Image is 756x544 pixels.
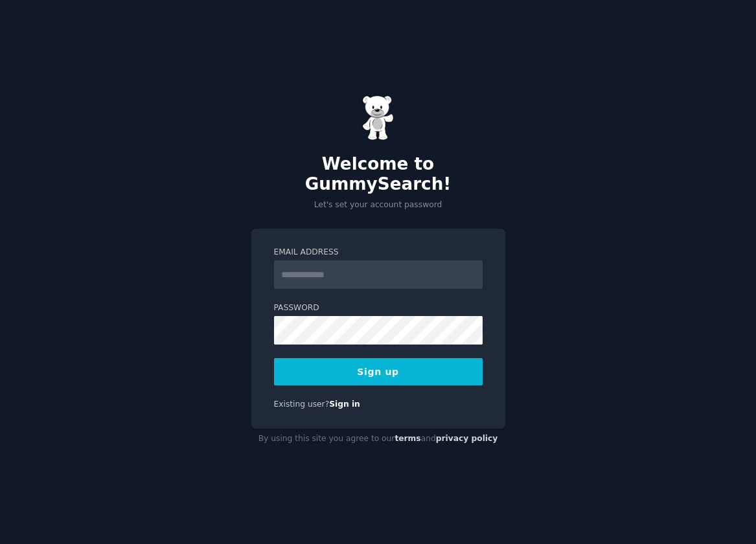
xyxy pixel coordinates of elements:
[251,429,505,449] div: By using this site you agree to our and
[251,154,505,195] h2: Welcome to GummySearch!
[436,434,498,443] a: privacy policy
[395,434,420,443] a: terms
[329,400,360,409] a: Sign in
[362,95,395,141] img: Gummy Bear
[274,358,483,385] button: Sign up
[274,247,483,258] label: Email Address
[251,199,505,211] p: Let's set your account password
[274,400,330,409] span: Existing user?
[274,302,483,314] label: Password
